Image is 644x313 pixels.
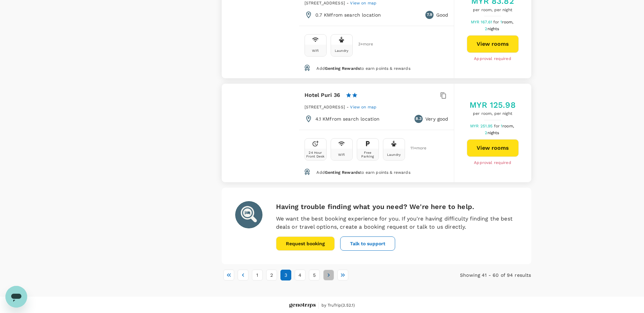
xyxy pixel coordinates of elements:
[276,236,335,251] button: Request booking
[467,139,519,157] button: View rooms
[501,124,515,128] span: 1
[340,236,395,251] button: Talk to support
[295,270,306,280] button: Go to page 4
[305,1,345,5] span: [STREET_ADDRESS]
[474,160,511,166] span: Approval required
[471,20,494,24] span: MYR 167.61
[470,124,494,128] span: MYR 251.95
[350,104,376,109] a: View on map
[325,170,360,175] span: Genting Rewards
[323,270,334,280] button: Go to next page
[312,49,319,53] div: Wifi
[222,270,428,280] nav: pagination navigation
[485,26,500,31] span: 2
[305,90,341,100] h6: Hotel Puri 36
[358,151,377,158] div: Free Parking
[471,7,514,14] span: per room, per night
[347,1,350,5] span: -
[316,66,410,71] span: Add to earn points & rewards
[428,272,531,278] p: Showing 41 - 60 of 94 results
[427,12,432,18] span: 7.9
[502,124,514,128] span: room,
[289,303,316,308] img: Genotrips - EPOMS
[266,270,277,280] button: Go to page 2
[5,286,27,308] iframe: Button to launch messaging window
[337,270,348,280] button: Go to last page
[387,153,401,156] div: Laundry
[280,270,291,280] button: page 3
[358,42,368,46] span: 3 + more
[306,151,325,158] div: 24 Hour Front Desk
[487,26,499,31] span: nights
[425,116,448,122] p: Very good
[470,110,516,117] span: per room, per night
[321,302,355,309] span: by TruTrip ( 3.52.1 )
[500,20,515,24] span: 1
[252,270,263,280] button: Go to page 1
[309,270,320,280] button: Go to page 5
[315,12,381,18] p: 0.7 KM from search location
[487,130,499,135] span: nights
[493,20,500,24] span: for
[223,270,234,280] button: Go to first page
[238,270,249,280] button: Go to previous page
[315,116,380,122] p: 4.1 KM from search location
[494,124,501,128] span: for
[276,215,518,231] p: We want the best booking experience for you. If you're having difficulty finding the best deals o...
[474,56,511,62] span: Approval required
[276,201,518,212] h6: Having trouble finding what you need? We're here to help.
[502,20,514,24] span: room,
[410,146,421,150] span: 11 + more
[470,100,516,110] h5: MYR 125.98
[436,12,448,18] p: Good
[416,116,421,122] span: 8.3
[467,35,519,53] button: View rooms
[347,105,350,109] span: -
[335,49,348,53] div: Laundry
[338,153,345,156] div: Wifi
[350,105,376,109] span: View on map
[316,170,410,175] span: Add to earn points & rewards
[350,1,376,5] span: View on map
[325,66,360,71] span: Genting Rewards
[305,105,345,109] span: [STREET_ADDRESS]
[485,130,500,135] span: 2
